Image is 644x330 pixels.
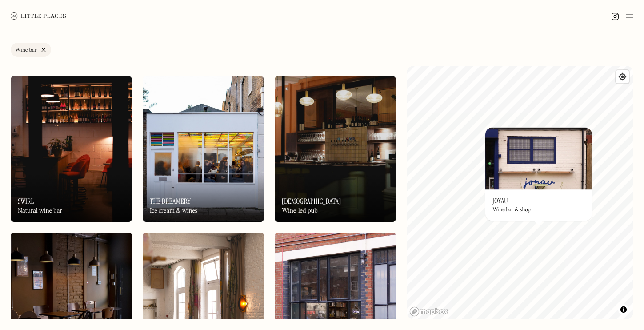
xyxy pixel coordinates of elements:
[11,43,51,57] a: Wine bar
[282,197,341,205] h3: [DEMOGRAPHIC_DATA]
[275,76,396,221] img: Godet
[18,207,62,215] div: Natural wine bar
[282,207,318,215] div: Wine-led pub
[143,76,264,221] a: The DreameryThe DreameryThe DreameryIce cream & wines
[409,306,448,317] a: Mapbox homepage
[492,207,531,213] div: Wine bar & shop
[11,76,132,221] img: Swirl
[485,127,592,221] a: JoyauJoyauJoyauWine bar & shop
[621,305,626,314] span: Toggle attribution
[492,197,508,205] h3: Joyau
[618,304,629,315] button: Toggle attribution
[18,197,34,205] h3: Swirl
[150,207,197,215] div: Ice cream & wines
[150,197,191,205] h3: The Dreamery
[15,48,37,53] div: Wine bar
[407,66,633,319] canvas: Map
[143,76,264,221] img: The Dreamery
[616,70,629,83] button: Find my location
[275,76,396,221] a: GodetGodet[DEMOGRAPHIC_DATA]Wine-led pub
[485,127,592,189] img: Joyau
[11,76,132,221] a: SwirlSwirlSwirlNatural wine bar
